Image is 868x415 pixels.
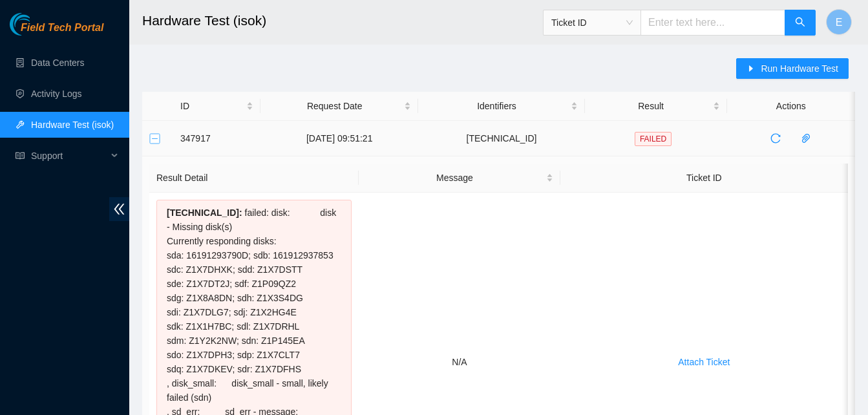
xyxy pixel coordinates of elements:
[167,207,242,218] span: [TECHNICAL_ID] :
[173,121,260,156] td: 347917
[10,23,103,40] a: Akamai TechnologiesField Tech Portal
[109,197,129,221] span: double-left
[761,61,838,76] span: Run Hardware Test
[640,10,785,36] input: Enter text here...
[796,133,816,144] span: paper-clip
[785,10,816,36] button: search
[836,14,843,30] span: E
[10,13,65,36] img: Akamai Technologies
[21,22,103,34] span: Field Tech Portal
[31,143,107,169] span: Support
[766,133,785,144] span: reload
[560,164,848,193] th: Ticket ID
[765,128,786,149] button: reload
[746,64,756,74] span: caret-right
[418,121,584,156] td: [TECHNICAL_ID]
[736,58,849,79] button: caret-rightRun Hardware Test
[795,17,805,29] span: search
[668,352,740,372] button: Attach Ticket
[31,120,114,130] a: Hardware Test (isok)
[551,13,633,32] span: Ticket ID
[149,164,359,193] th: Result Detail
[796,128,816,149] button: paper-clip
[16,151,25,160] span: read
[826,9,852,35] button: E
[678,355,730,369] span: Attach Ticket
[260,121,418,156] td: [DATE] 09:51:21
[635,132,672,146] span: FAILED
[150,133,160,144] button: Collapse row
[727,92,855,121] th: Actions
[31,58,84,68] a: Data Centers
[31,89,82,99] a: Activity Logs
